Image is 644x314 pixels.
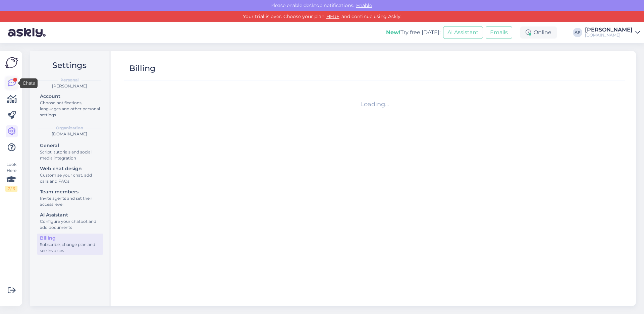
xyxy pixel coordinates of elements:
div: Choose notifications, languages and other personal settings [40,100,100,118]
b: New! [386,29,400,36]
b: Organization [56,125,83,131]
div: Team members [40,188,100,195]
span: Enable [354,2,374,8]
button: Emails [486,26,512,39]
div: [DOMAIN_NAME] [585,33,633,38]
div: AI Assistant [40,211,100,218]
div: 2 / 3 [5,186,17,192]
div: Web chat design [40,165,100,172]
a: AI AssistantConfigure your chatbot and add documents [37,210,103,232]
div: Subscribe, change plan and see invoices [40,242,100,254]
a: GeneralScript, tutorials and social media integration [37,141,103,162]
div: Billing [129,62,156,75]
img: Askly Logo [5,56,18,69]
b: Personal [60,77,79,83]
a: [PERSON_NAME][DOMAIN_NAME] [585,27,640,38]
div: [DOMAIN_NAME] [36,131,103,137]
a: Team membersInvite agents and set their access level [37,187,103,208]
div: Customise your chat, add calls and FAQs [40,172,100,184]
a: HERE [324,13,341,19]
div: AP [573,28,582,37]
div: General [40,142,100,149]
div: Loading... [127,100,623,109]
div: Chats [20,78,38,88]
div: [PERSON_NAME] [36,83,103,89]
a: Web chat designCustomise your chat, add calls and FAQs [37,164,103,185]
a: AccountChoose notifications, languages and other personal settings [37,92,103,119]
div: Account [40,93,100,100]
div: Look Here [5,162,17,192]
div: Online [520,26,557,39]
a: BillingSubscribe, change plan and see invoices [37,234,103,255]
div: Billing [40,235,100,242]
div: Configure your chatbot and add documents [40,218,100,231]
div: Invite agents and set their access level [40,195,100,207]
button: AI Assistant [443,26,483,39]
div: Script, tutorials and social media integration [40,149,100,161]
div: Try free [DATE]: [386,28,440,37]
div: [PERSON_NAME] [585,27,633,33]
h2: Settings [36,59,103,72]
